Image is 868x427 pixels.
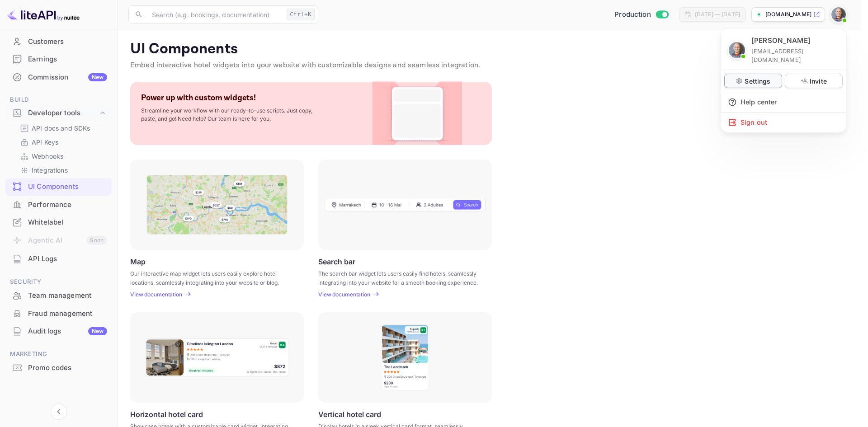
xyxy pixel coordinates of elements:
[721,113,846,132] div: Sign out
[751,47,839,64] p: [EMAIL_ADDRESS][DOMAIN_NAME]
[745,76,770,86] p: Settings
[729,42,745,58] img: Neville van Jaarsveld
[721,92,846,112] div: Help center
[810,76,827,86] p: Invite
[751,36,811,46] p: [PERSON_NAME]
